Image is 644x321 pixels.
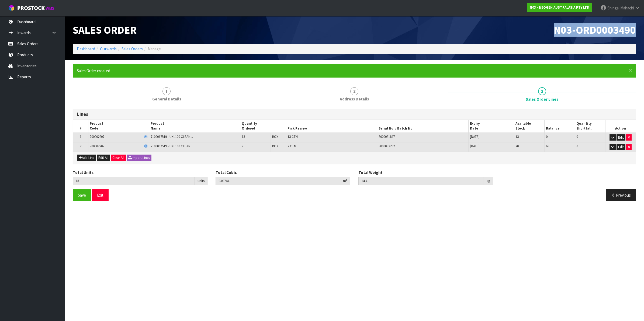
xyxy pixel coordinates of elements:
[617,144,625,150] button: Edit
[144,135,148,139] i: Frozen Goods
[379,134,395,139] span: 3000031847
[97,155,110,161] button: Edit All
[151,144,193,148] span: 7100067519 - UXL100 CLEAN...
[576,134,578,139] span: 0
[514,120,545,133] th: Available Stock
[544,120,575,133] th: Balance
[340,96,369,102] span: Address Details
[152,96,181,102] span: General Details
[88,120,149,133] th: Product Code
[629,67,632,74] span: ×
[122,46,143,51] a: Sales Orders
[288,134,298,139] span: 13 CTN
[358,170,383,175] label: Total Weight
[526,96,558,102] span: Sales Order Lines
[286,120,377,133] th: Pick Review
[77,112,632,117] h3: Lines
[605,120,636,133] th: Action
[73,170,94,175] label: Total Units
[73,105,636,205] span: Sales Order Lines
[575,120,605,133] th: Quantity Shortfall
[216,170,237,175] label: Total Cubic
[144,145,148,148] i: Frozen Goods
[288,144,296,148] span: 2 CTN
[195,177,207,185] div: units
[515,144,519,148] span: 70
[90,134,104,139] span: 700002207
[470,134,480,139] span: [DATE]
[468,120,514,133] th: Expiry Date
[127,155,151,161] button: Import Lines
[151,134,193,139] span: 7100067519 - UXL100 CLEAN...
[77,68,110,73] span: Sales Order created
[46,6,54,11] small: WMS
[80,144,81,148] span: 2
[242,144,243,148] span: 2
[538,87,546,95] span: 3
[73,120,88,133] th: #
[73,189,91,201] button: Save
[73,23,137,37] span: Sales Order
[216,177,340,185] input: Total Cubic
[546,134,548,139] span: 0
[242,134,245,139] span: 13
[73,177,195,185] input: Total Units
[78,193,86,198] span: Save
[470,144,480,148] span: [DATE]
[77,46,95,51] a: Dashboard
[606,189,636,201] button: Previous
[554,23,636,37] span: N03-ORD0003490
[149,120,240,133] th: Product Name
[77,155,96,161] button: Add Line
[607,5,619,11] span: Shingai
[620,5,634,11] span: Mahachi
[546,144,549,148] span: 68
[484,177,493,185] div: kg
[162,87,171,95] span: 1
[80,134,81,139] span: 1
[8,5,15,11] img: cube-alt.png
[17,5,45,12] span: ProStock
[340,177,350,185] div: m³
[148,46,161,51] span: Manage
[576,144,578,148] span: 0
[350,87,358,95] span: 2
[272,134,278,139] span: BOX
[272,144,278,148] span: BOX
[379,144,395,148] span: 3000033292
[92,189,109,201] button: Exit
[377,120,469,133] th: Serial No. / Batch No.
[240,120,286,133] th: Quantity Ordered
[100,46,117,51] a: Outwards
[515,134,519,139] span: 13
[90,144,104,148] span: 700002207
[111,155,126,161] button: Clear All
[530,5,589,10] strong: N03 - NEOGEN AUSTRALASIA PTY LTD
[358,177,484,185] input: Total Weight
[617,134,625,141] button: Edit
